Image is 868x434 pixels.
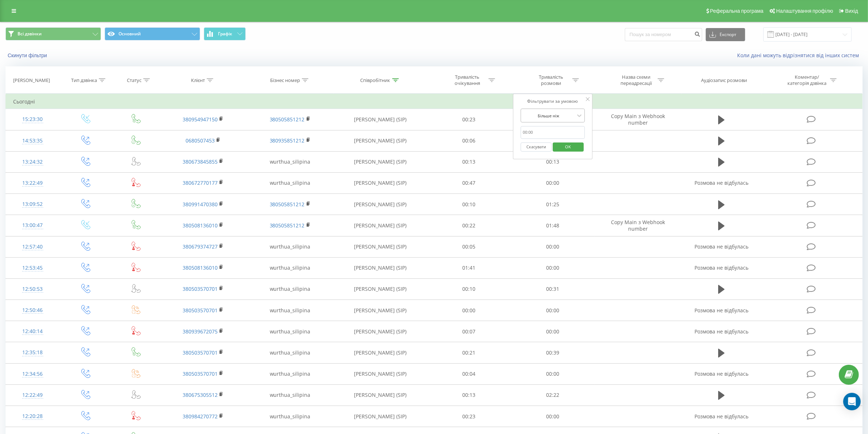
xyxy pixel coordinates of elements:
[13,155,52,169] div: 13:24:32
[105,27,200,40] button: Основний
[246,151,334,172] td: wurthua_silipina
[183,201,218,208] a: 380991470380
[427,300,511,321] td: 00:00
[13,176,52,190] div: 13:22:49
[427,215,511,236] td: 00:22
[694,179,748,186] span: Розмова не відбулась
[694,413,748,420] span: Розмова не відбулась
[511,151,594,172] td: 00:13
[427,194,511,215] td: 00:10
[511,321,594,342] td: 00:00
[511,236,594,257] td: 00:00
[427,384,511,406] td: 00:13
[694,370,748,377] span: Розмова не відбулась
[511,384,594,406] td: 02:22
[511,130,594,151] td: 00:45
[13,134,52,148] div: 14:53:35
[521,142,552,152] button: Скасувати
[625,28,702,41] input: Пошук за номером
[427,257,511,278] td: 01:41
[427,406,511,427] td: 00:23
[511,363,594,384] td: 00:00
[706,28,745,41] button: Експорт
[246,363,334,384] td: wurthua_silipina
[334,194,427,215] td: [PERSON_NAME] (SIP)
[427,278,511,300] td: 00:10
[334,130,427,151] td: [PERSON_NAME] (SIP)
[183,243,218,250] a: 380679374727
[204,27,246,40] button: Графік
[843,393,861,410] div: Open Intercom Messenger
[13,240,52,254] div: 12:57:40
[334,278,427,300] td: [PERSON_NAME] (SIP)
[427,109,511,130] td: 00:23
[270,116,305,123] a: 380505851212
[334,257,427,278] td: [PERSON_NAME] (SIP)
[183,307,218,314] a: 380503570701
[521,98,585,105] div: Фільтрувати за умовою
[710,8,764,14] span: Реферальна програма
[183,158,218,165] a: 380673845855
[5,52,51,59] button: Скинути фільтри
[270,201,305,208] a: 380505851212
[13,77,50,83] div: [PERSON_NAME]
[595,109,682,130] td: Copy Main з Webhook number
[511,342,594,363] td: 00:39
[701,77,747,83] div: Аудіозапис розмови
[694,243,748,250] span: Розмова не відбулась
[246,321,334,342] td: wurthua_silipina
[183,179,218,186] a: 380672770177
[511,406,594,427] td: 00:00
[13,218,52,232] div: 13:00:47
[334,151,427,172] td: [PERSON_NAME] (SIP)
[183,349,218,356] a: 380503570701
[246,172,334,193] td: wurthua_silipina
[361,77,390,83] div: Співробітник
[532,74,571,86] div: Тривалість розмови
[694,264,748,271] span: Розмова не відбулась
[511,257,594,278] td: 00:00
[521,126,585,139] input: 00:00
[270,222,305,229] a: 380505851212
[183,413,218,420] a: 380984270772
[183,222,218,229] a: 380508136010
[786,74,828,86] div: Коментар/категорія дзвінка
[270,77,300,83] div: Бізнес номер
[6,94,863,109] td: Сьогодні
[13,367,52,381] div: 12:34:56
[13,112,52,126] div: 15:23:30
[737,52,863,59] a: Коли дані можуть відрізнятися вiд інших систем
[13,261,52,275] div: 12:53:45
[334,321,427,342] td: [PERSON_NAME] (SIP)
[448,74,487,86] div: Тривалість очікування
[13,388,52,402] div: 12:22:49
[71,77,97,83] div: Тип дзвінка
[558,141,579,152] span: OK
[246,236,334,257] td: wurthua_silipina
[511,109,594,130] td: 01:52
[334,236,427,257] td: [PERSON_NAME] (SIP)
[334,342,427,363] td: [PERSON_NAME] (SIP)
[595,215,682,236] td: Copy Main з Webhook number
[13,197,52,211] div: 13:09:52
[246,384,334,406] td: wurthua_silipina
[13,409,52,423] div: 12:20:28
[183,264,218,271] a: 380508136010
[334,215,427,236] td: [PERSON_NAME] (SIP)
[246,278,334,300] td: wurthua_silipina
[13,324,52,339] div: 12:40:14
[553,142,584,152] button: OK
[246,257,334,278] td: wurthua_silipina
[13,282,52,296] div: 12:50:53
[617,74,656,86] div: Назва схеми переадресації
[427,236,511,257] td: 00:05
[511,300,594,321] td: 00:00
[511,172,594,193] td: 00:00
[183,328,218,335] a: 380939672075
[218,31,232,36] span: Графік
[427,363,511,384] td: 00:04
[183,116,218,123] a: 380954947150
[427,172,511,193] td: 00:47
[246,300,334,321] td: wurthua_silipina
[427,130,511,151] td: 00:06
